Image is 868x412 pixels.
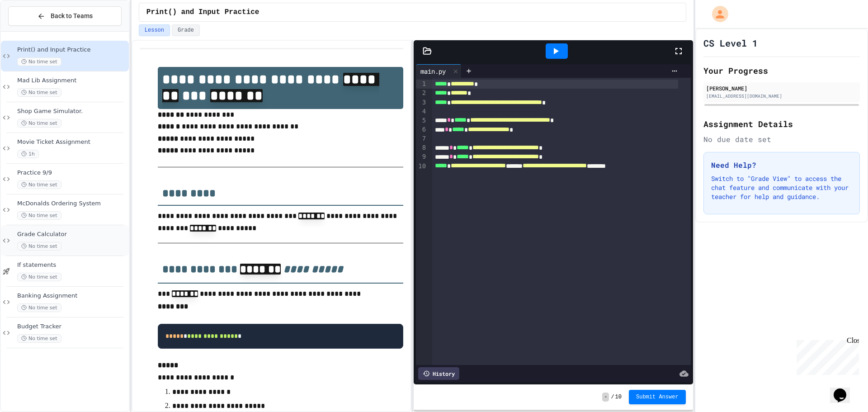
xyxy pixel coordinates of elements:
[139,24,170,36] button: Lesson
[17,77,127,85] span: Mad Lib Assignment
[17,108,127,115] span: Shop Game Simulator.
[17,200,127,208] span: McDonalds Ordering System
[711,174,852,201] p: Switch to "Grade View" to access the chat feature and communicate with your teacher for help and ...
[172,24,200,36] button: Grade
[17,138,127,146] span: Movie Ticket Assignment
[17,88,61,97] span: No time set
[17,242,61,251] span: No time set
[416,89,427,98] div: 2
[418,367,459,380] div: History
[416,66,450,76] div: main.py
[416,98,427,107] div: 3
[17,211,61,220] span: No time set
[17,334,61,343] span: No time set
[703,64,860,77] h2: Your Progress
[8,6,122,26] button: Back to Teams
[146,7,259,18] span: Print() and Input Practice
[17,119,61,128] span: No time set
[706,93,857,99] div: [EMAIL_ADDRESS][DOMAIN_NAME]
[416,64,462,78] div: main.py
[830,376,859,403] iframe: chat widget
[416,125,427,134] div: 6
[416,143,427,152] div: 8
[615,393,622,401] span: 10
[416,162,427,180] div: 10
[17,57,61,66] span: No time set
[611,393,614,401] span: /
[4,4,62,57] div: Chat with us now!Close
[703,118,860,130] h2: Assignment Details
[703,4,731,24] div: My Account
[17,303,61,312] span: No time set
[17,180,61,189] span: No time set
[602,393,609,402] span: -
[416,107,427,116] div: 4
[703,37,758,49] h1: CS Level 1
[416,152,427,161] div: 9
[17,261,127,269] span: If statements
[17,231,127,238] span: Grade Calculator
[793,336,859,375] iframe: chat widget
[703,134,860,145] div: No due date set
[17,150,39,158] span: 1h
[416,134,427,143] div: 7
[17,273,61,281] span: No time set
[51,11,93,21] span: Back to Teams
[17,169,127,177] span: Practice 9/9
[636,393,679,401] span: Submit Answer
[17,323,127,331] span: Budget Tracker
[416,80,427,89] div: 1
[706,84,857,92] div: [PERSON_NAME]
[711,160,852,170] h3: Need Help?
[629,390,686,404] button: Submit Answer
[416,116,427,125] div: 5
[17,292,127,300] span: Banking Assignment
[17,46,127,54] span: Print() and Input Practice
